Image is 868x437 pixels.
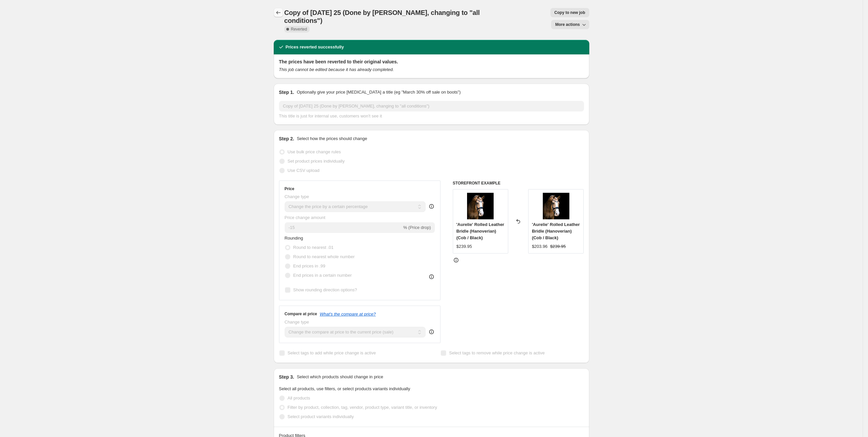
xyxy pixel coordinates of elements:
[293,263,326,268] span: End prices in .99
[279,89,294,96] h2: Step 1.
[293,273,352,278] span: End prices in a certain number
[532,243,547,250] div: $203.96
[293,245,334,250] span: Round to nearest .01
[285,311,317,317] h3: Compare at price
[453,181,584,186] h6: STOREFRONT EXAMPLE
[456,222,504,240] span: 'Aurelie' Rolled Leather Bridle (Hanoverian) (Cob / Black)
[285,236,303,241] span: Rounding
[291,27,307,32] span: Reverted
[297,89,460,96] p: Optionally give your price [MEDICAL_DATA] a title (eg "March 30% off sale on boots")
[279,374,294,380] h2: Step 3.
[286,44,344,50] h2: Prices reverted successfully
[554,10,585,15] span: Copy to new job
[293,254,355,259] span: Round to nearest whole number
[532,222,580,240] span: 'Aurelie' Rolled Leather Bridle (Hanoverian) (Cob / Black)
[288,396,310,401] span: All products
[288,414,354,419] span: Select product variants individually
[297,374,383,380] p: Select which products should change in price
[279,113,382,118] span: This title is just for internal use, customers won't see it
[284,9,480,24] span: Copy of [DATE] 25 (Done by [PERSON_NAME], changing to "all conditions")
[285,222,402,233] input: -15
[288,149,341,154] span: Use bulk price change rules
[428,328,435,335] div: help
[428,203,435,210] div: help
[467,193,494,219] img: LumiereAureliehanoverianbridle_80x.jpg
[550,8,589,17] button: Copy to new job
[285,194,309,199] span: Change type
[449,350,545,355] span: Select tags to remove while price change is active
[550,243,566,250] strike: $239.95
[456,243,472,250] div: $239.95
[285,320,309,325] span: Change type
[320,312,376,317] button: What's the compare at price?
[288,168,320,173] span: Use CSV upload
[288,350,376,355] span: Select tags to add while price change is active
[274,8,283,17] button: Price change jobs
[555,22,580,27] span: More actions
[297,135,367,142] p: Select how the prices should change
[279,101,584,111] input: 30% off holiday sale
[288,159,345,164] span: Set product prices individually
[293,287,357,292] span: Show rounding direction options?
[279,58,584,65] h2: The prices have been reverted to their original values.
[279,386,410,391] span: Select all products, use filters, or select products variants individually
[288,405,437,410] span: Filter by product, collection, tag, vendor, product type, variant title, or inventory
[285,186,294,191] h3: Price
[279,135,294,142] h2: Step 2.
[403,225,431,230] span: % (Price drop)
[285,215,326,220] span: Price change amount
[543,193,569,219] img: LumiereAureliehanoverianbridle_80x.jpg
[279,67,394,72] i: This job cannot be edited because it has already completed.
[551,20,589,29] button: More actions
